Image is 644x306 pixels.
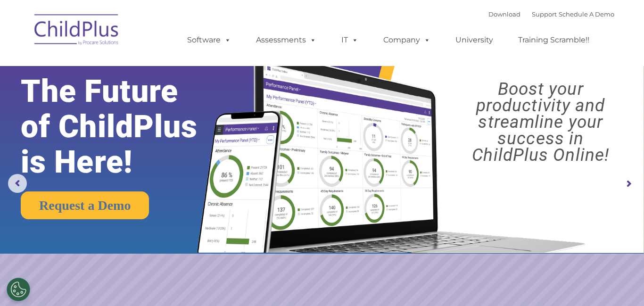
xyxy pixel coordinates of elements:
a: University [446,31,503,50]
a: Company [374,31,440,50]
img: ChildPlus by Procare Solutions [30,8,124,55]
a: Assessments [247,31,326,50]
a: Download [488,10,520,18]
a: Training Scramble!! [509,31,599,50]
font: | [488,10,614,18]
rs-layer: The Future of ChildPlus is Here! [21,74,226,180]
a: Software [178,31,240,50]
span: Last name [131,62,160,69]
a: IT [332,31,368,50]
a: Schedule A Demo [559,10,614,18]
rs-layer: Boost your productivity and streamline your success in ChildPlus Online! [445,81,636,163]
a: Support [532,10,557,18]
span: Phone number [131,101,171,108]
button: Cookies Settings [7,278,30,301]
a: Request a Demo [21,191,149,219]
